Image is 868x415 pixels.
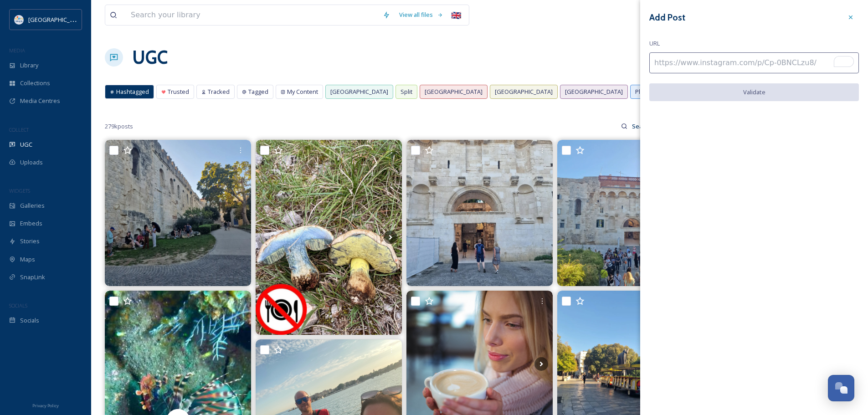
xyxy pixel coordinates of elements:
span: COLLECT [9,126,29,133]
span: Hashtagged [116,87,149,96]
a: View all files [395,6,448,24]
img: HTZ_logo_EN.svg [15,15,24,24]
h3: Add Post [649,11,685,24]
span: Split [401,87,412,96]
span: My Content [287,87,318,96]
img: #croatia #split #visit #traveladdict #travelphotography #traveler #travelblogger #happiness #phot... [105,140,251,286]
span: Privacy Policy [32,403,59,409]
span: URL [649,39,660,48]
div: 🇬🇧 [448,7,464,23]
span: Galleries [20,201,45,210]
span: [GEOGRAPHIC_DATA] [425,87,483,96]
span: WIDGETS [9,187,30,194]
span: [GEOGRAPHIC_DATA] [495,87,553,96]
span: Uploads [20,158,43,167]
span: SOCIALS [9,302,27,309]
input: To enrich screen reader interactions, please activate Accessibility in Grammarly extension settings [649,52,859,73]
a: UGC [132,44,168,71]
span: [GEOGRAPHIC_DATA] [565,87,623,96]
span: Collections [20,79,50,87]
span: Stories [20,237,40,246]
span: Embeds [20,219,42,228]
span: MEDIA [9,47,25,54]
span: Tracked [208,87,230,96]
img: Gorki vrganj slijedeća je u nizu vrganjevki koje možemo naći u Dalmaciji početkom sezone. Colobet... [256,140,402,335]
span: Media Centres [20,97,60,105]
button: Validate [649,83,859,101]
span: Plitvice [635,87,654,96]
span: 279k posts [105,122,133,131]
img: #croatia #split #visit #traveladdict #travelphotography #traveler #travelblogger #happiness #phot... [406,140,553,286]
span: SnapLink [20,273,45,282]
input: Search your library [126,5,378,25]
span: Maps [20,255,35,264]
span: Trusted [168,87,189,96]
span: Tagged [248,87,268,96]
input: Search [627,117,657,135]
span: Library [20,61,38,70]
span: Socials [20,316,39,325]
img: #croatia #split #visit #traveladdict #travelphotography #traveler #travelblogger #happiness #phot... [557,140,704,286]
span: [GEOGRAPHIC_DATA] [28,15,86,24]
button: Open Chat [828,375,854,401]
a: Privacy Policy [32,400,59,410]
span: UGC [20,140,32,149]
span: [GEOGRAPHIC_DATA] [330,87,388,96]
